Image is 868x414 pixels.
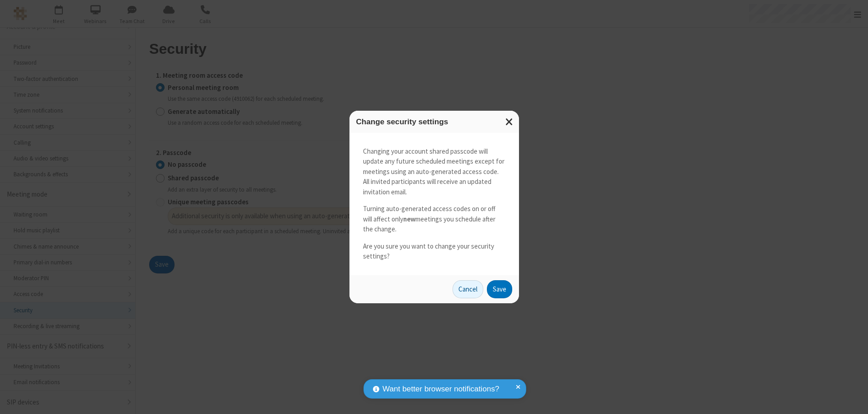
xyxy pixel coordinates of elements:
button: Close modal [500,111,519,133]
span: Want better browser notifications? [382,383,499,395]
strong: new [403,215,415,223]
p: Changing your account shared passcode will update any future scheduled meetings except for meetin... [363,146,505,198]
button: Cancel [453,280,483,298]
button: Save [487,280,512,298]
h3: Change security settings [356,118,512,126]
p: Turning auto-generated access codes on or off will affect only meetings you schedule after the ch... [363,204,505,235]
p: Are you sure you want to change your security settings? [363,241,505,262]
